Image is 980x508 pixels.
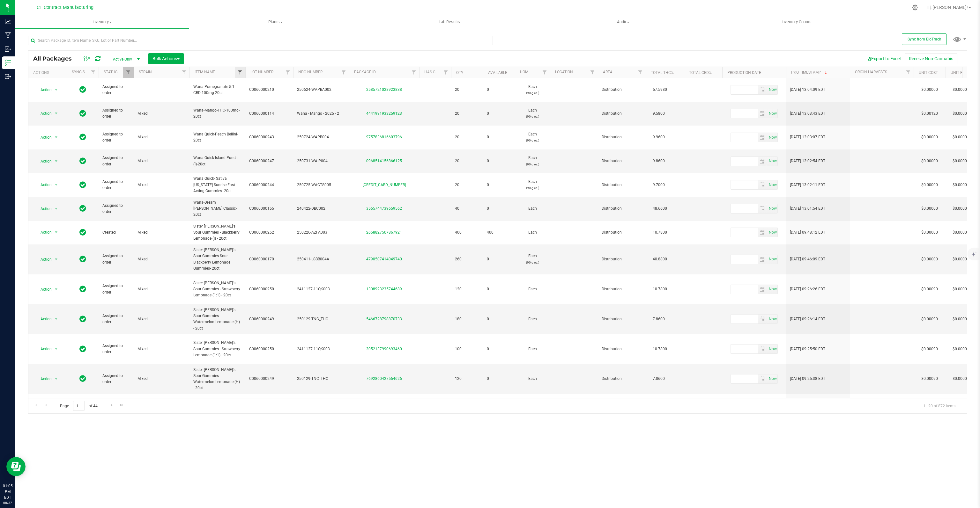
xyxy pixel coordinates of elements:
span: Assigned to order [102,373,130,385]
span: Mixed [137,111,186,117]
a: Plants [189,15,362,29]
a: Filter [441,67,451,78]
a: Available [488,70,507,75]
span: C0060000244 [249,182,289,188]
div: Manage settings [911,4,919,11]
a: Origin Harvests [855,70,887,74]
span: Mixed [137,182,186,188]
span: 7.8600 [650,315,668,324]
span: Set Current date [767,228,778,237]
span: [DATE] 09:26:26 EDT [790,286,825,292]
span: select [52,345,60,353]
span: 2411127-11QK003 [297,346,345,352]
a: Inventory [15,15,189,29]
span: 20 [455,182,479,188]
a: 3565744739659562 [366,206,402,211]
span: select [52,85,60,94]
a: 2585721028923838 [366,87,402,92]
button: Export to Excel [862,53,905,64]
span: [DATE] 09:46:09 EDT [790,256,825,262]
span: C0060000210 [249,87,289,93]
span: $0.00000 [949,374,972,383]
span: 0 [487,111,511,117]
button: Bulk Actions [148,53,184,64]
span: C0060000243 [249,134,289,140]
span: Mixed [137,316,186,322]
span: Wana Quick- Sativa [US_STATE] Sunrise Fast-Acting Gummies--20ct [193,176,241,194]
span: Assigned to order [102,343,130,355]
span: $0.00000 [949,156,972,166]
span: Mixed [137,158,186,164]
a: Package ID [354,70,376,74]
span: In Sync [79,133,86,142]
span: $0.00000 [949,109,972,118]
span: C0060000155 [249,206,289,212]
span: select [52,285,60,294]
span: 400 [455,229,479,236]
span: select [52,255,60,264]
span: select [758,109,767,118]
span: Each [519,179,546,191]
span: 48.6600 [650,204,670,213]
span: 0 [487,316,511,322]
span: Each [519,131,546,143]
span: [DATE] 13:01:54 EDT [790,206,825,212]
span: Wana - Mango - 2025 - 2 [297,111,345,117]
span: C0060000252 [249,229,289,236]
span: 9.7000 [650,180,668,190]
span: [DATE] 13:03:43 EDT [790,111,825,117]
span: Action [35,133,52,142]
span: Distribution [602,182,642,188]
span: Wana Quick-Peach Bellini-20ct [193,131,241,143]
a: [CREDIT_CARD_NUMBER] [363,183,406,187]
span: C0060000249 [249,316,289,322]
span: Distribution [602,229,642,236]
span: Set Current date [767,85,778,94]
span: select [767,255,777,264]
span: 0 [487,206,511,212]
span: Set Current date [767,315,778,324]
a: 4441991933259123 [366,111,402,116]
span: select [758,180,767,189]
span: Action [35,180,52,189]
span: C0060000250 [249,346,289,352]
span: select [767,85,777,94]
a: Lot Number [250,70,273,74]
span: select [767,315,777,323]
span: $0.00000 [949,285,972,294]
span: select [758,345,767,353]
span: select [758,228,767,237]
input: 1 [73,401,85,411]
span: Set Current date [767,345,778,354]
a: Filter [539,67,550,78]
span: Assigned to order [102,155,130,167]
a: Qty [456,70,463,75]
div: Actions [33,70,64,75]
span: $0.00000 [949,228,972,237]
a: Lab Results [363,15,536,29]
span: $0.00000 [949,204,972,213]
span: 20 [455,158,479,164]
a: 9757836816603796 [366,135,402,139]
span: In Sync [79,156,86,165]
span: Lab Results [430,19,469,25]
span: Bulk Actions [152,56,180,61]
td: $0.00000 [914,244,946,274]
span: $0.00000 [949,315,972,324]
span: 0 [487,286,511,292]
a: Total CBD% [689,70,712,75]
a: Filter [283,67,293,78]
span: All Packages [33,55,78,62]
td: $0.00000 [914,221,946,245]
button: Sync from BioTrack [902,33,947,45]
p: (90 g ea.) [519,259,546,265]
a: Filter [635,67,646,78]
span: CT Contract Manufacturing [37,5,93,10]
span: [DATE] 09:48:12 EDT [790,229,825,236]
td: $0.00000 [914,197,946,221]
span: 7.8600 [650,374,668,383]
a: Audit [536,15,710,29]
span: Action [35,85,52,94]
span: 57.5980 [650,85,670,94]
span: select [52,374,60,383]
